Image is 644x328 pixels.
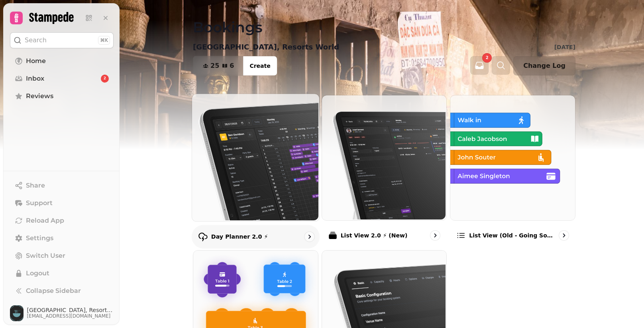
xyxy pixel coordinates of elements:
svg: go to [431,231,439,239]
span: Logout [26,269,49,278]
button: Reload App [10,213,114,229]
a: Reviews [10,88,114,104]
p: List View 2.0 ⚡ (New) [341,231,408,239]
span: Support [26,198,53,208]
a: List view (Old - going soon)List view (Old - going soon) [450,95,575,247]
span: Reviews [26,91,53,101]
img: List view (Old - going soon) [450,95,574,219]
span: 25 [210,63,219,69]
button: Switch User [10,248,114,264]
p: Day Planner 2.0 ⚡ [211,233,268,241]
span: Share [26,181,45,190]
span: Settings [26,233,53,243]
svg: go to [305,233,313,241]
button: Support [10,195,114,211]
span: Change Log [523,63,565,69]
svg: go to [560,231,568,239]
p: Search [25,36,47,45]
span: [EMAIL_ADDRESS][DOMAIN_NAME] [27,313,114,319]
span: 2 [104,76,106,81]
a: Inbox2 [10,71,114,87]
button: User avatar[GEOGRAPHIC_DATA], Resorts World[EMAIL_ADDRESS][DOMAIN_NAME] [10,305,114,321]
img: Day Planner 2.0 ⚡ [191,93,318,220]
a: List View 2.0 ⚡ (New)List View 2.0 ⚡ (New) [322,95,447,247]
button: Change Log [513,56,575,75]
p: [DATE] [554,43,575,51]
span: [GEOGRAPHIC_DATA], Resorts World [27,307,114,313]
p: List view (Old - going soon) [469,231,556,239]
p: [GEOGRAPHIC_DATA], Resorts World [193,41,339,53]
a: Day Planner 2.0 ⚡Day Planner 2.0 ⚡ [192,93,320,248]
span: Collapse Sidebar [26,286,81,296]
a: Settings [10,230,114,246]
span: Switch User [26,251,65,261]
img: User avatar [10,305,24,321]
button: Create [243,56,277,75]
img: List View 2.0 ⚡ (New) [321,95,446,219]
span: Home [26,56,46,66]
span: Inbox [26,74,44,83]
span: 6 [230,63,234,69]
span: 2 [486,56,489,60]
button: Logout [10,265,114,281]
span: Create [249,63,270,69]
a: Home [10,53,114,69]
span: Reload App [26,216,64,225]
button: Share [10,178,114,194]
button: 256 [193,56,243,75]
div: ⌘K [98,36,110,45]
button: Collapse Sidebar [10,283,114,299]
button: Search⌘K [10,32,114,48]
